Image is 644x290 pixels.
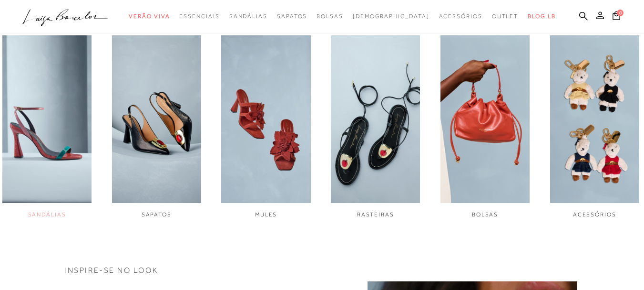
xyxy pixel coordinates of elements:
[472,211,499,218] span: BOLSAS
[221,35,310,219] a: imagem do link MULES
[112,35,201,219] a: imagem do link SAPATOS
[331,35,420,219] a: imagem do link RASTEIRAS
[221,35,310,219] div: 3 / 6
[179,13,219,20] span: Essenciais
[357,211,394,218] span: RASTEIRAS
[255,211,277,218] span: MULES
[229,13,267,20] span: Sandálias
[2,35,92,203] img: imagem do link
[440,35,530,203] img: imagem do link
[112,35,201,219] div: 2 / 6
[440,35,530,219] a: imagem do link BOLSAS
[439,13,482,20] span: Acessórios
[221,35,310,203] img: imagem do link
[28,211,66,218] span: SANDÁLIAS
[550,35,639,203] img: imagem do link
[129,8,170,25] a: categoryNavScreenReaderText
[317,13,343,20] span: Bolsas
[277,13,307,20] span: Sapatos
[353,8,429,25] a: noSubCategoriesText
[331,35,420,219] div: 4 / 6
[573,211,616,218] span: ACESSÓRIOS
[112,35,201,203] img: imagem do link
[179,8,219,25] a: categoryNavScreenReaderText
[142,211,172,218] span: SAPATOS
[2,35,92,219] div: 1 / 6
[617,10,624,16] span: 0
[550,35,639,219] div: 6 / 6
[129,13,170,20] span: Verão Viva
[331,35,420,203] img: imagem do link
[317,8,343,25] a: categoryNavScreenReaderText
[440,35,530,219] div: 5 / 6
[550,35,639,219] a: imagem do link ACESSÓRIOS
[492,8,519,25] a: categoryNavScreenReaderText
[353,13,429,20] span: [DEMOGRAPHIC_DATA]
[277,8,307,25] a: categoryNavScreenReaderText
[64,267,580,274] h3: INSPIRE-SE NO LOOK
[492,13,519,20] span: Outlet
[229,8,267,25] a: categoryNavScreenReaderText
[439,8,482,25] a: categoryNavScreenReaderText
[2,35,92,219] a: imagem do link SANDÁLIAS
[528,13,555,20] span: BLOG LB
[610,11,623,23] button: 0
[528,8,555,25] a: BLOG LB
